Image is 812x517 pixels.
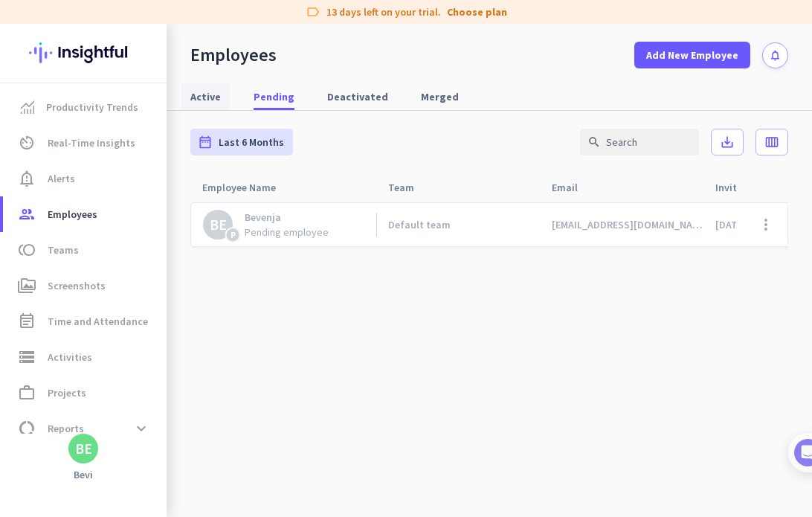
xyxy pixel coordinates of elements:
span: Pending [254,89,294,104]
span: Add New Employee [646,48,738,62]
a: BEPBevenjaPending employee [203,210,376,240]
span: Screenshots [48,277,106,295]
a: menu-itemProductivity Trends [3,89,167,125]
i: label [306,4,320,19]
span: Last 6 Months [219,135,284,150]
span: Productivity Trends [46,98,138,116]
div: Employee Name [202,177,294,198]
span: Teams [48,241,79,259]
a: perm_mediaScreenshots [3,268,167,304]
input: Search [580,129,699,155]
span: Alerts [48,170,75,187]
i: group [18,205,36,223]
button: notifications [762,42,788,68]
div: Bevenja [245,211,281,224]
span: Active [190,89,221,104]
i: toll [18,241,36,259]
button: calendar_view_week [755,129,788,155]
div: Pending employee [245,225,329,239]
div: [DATE] [715,218,747,231]
i: data_usage [18,420,36,437]
span: Activities [48,348,92,366]
div: Invitation Date [715,177,793,198]
i: event_note [18,312,36,330]
span: [EMAIL_ADDRESS][DOMAIN_NAME] [552,218,703,231]
span: Reports [48,420,84,437]
span: Merged [421,89,459,104]
i: notifications [769,49,782,62]
span: Projects [48,384,86,402]
i: work_outline [18,384,36,402]
i: perm_media [18,277,36,295]
a: tollTeams [3,232,167,268]
a: Default team [388,218,540,231]
span: Employees [48,205,97,223]
button: save_alt [711,129,744,155]
i: storage [18,348,36,366]
a: data_usageReportsexpand_more [3,411,167,446]
span: Time and Attendance [48,312,148,330]
div: BE [210,217,227,232]
i: search [587,135,601,149]
span: Deactivated [327,89,388,104]
button: Add New Employee [634,42,750,68]
a: storageActivities [3,339,167,375]
button: more_vert [748,207,784,243]
a: notification_importantAlerts [3,161,167,196]
img: menu-item [21,100,34,114]
div: BE [75,441,92,456]
a: event_noteTime and Attendance [3,304,167,339]
a: groupEmployees [3,196,167,232]
a: work_outlineProjects [3,375,167,411]
i: calendar_view_week [764,135,779,150]
i: save_alt [720,135,735,150]
span: Real-Time Insights [48,134,135,152]
a: av_timerReal-Time Insights [3,125,167,161]
i: date_range [198,135,213,150]
i: av_timer [18,134,36,152]
i: notification_important [18,170,36,187]
a: Choose plan [447,4,507,19]
button: expand_more [128,415,155,442]
div: P [225,227,241,243]
img: Insightful logo [29,24,138,82]
div: Email [552,177,596,198]
div: Default team [388,218,451,231]
div: Team [388,177,432,198]
div: Employees [190,44,277,66]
